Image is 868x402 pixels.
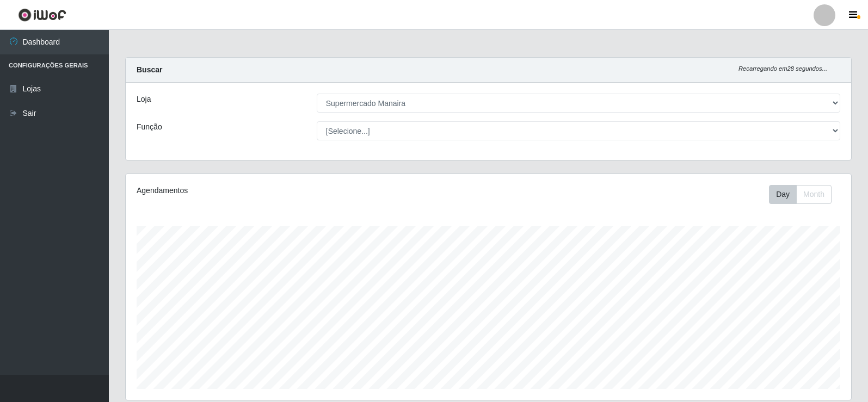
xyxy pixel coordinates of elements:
[137,65,162,74] strong: Buscar
[137,185,420,196] div: Agendamentos
[18,8,66,22] img: CoreUI Logo
[796,185,832,204] button: Month
[769,185,832,204] div: First group
[769,185,840,204] div: Toolbar with button groups
[738,65,827,72] i: Recarregando em 28 segundos...
[137,121,162,133] label: Função
[769,185,797,204] button: Day
[137,94,151,105] label: Loja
